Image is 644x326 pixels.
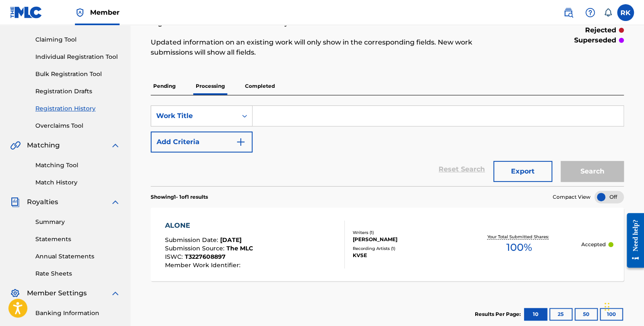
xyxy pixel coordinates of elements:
img: 9d2ae6d4665cec9f34b9.svg [236,137,246,147]
p: Completed [242,77,277,95]
img: expand [110,288,120,298]
a: Claiming Tool [35,35,120,44]
div: Recording Artists ( 1 ) [353,245,457,252]
div: Drag [604,294,609,319]
span: Member [90,8,120,17]
span: Royalties [27,197,58,207]
a: Registration History [35,104,120,113]
img: Matching [10,140,21,150]
img: help [585,8,595,18]
button: 10 [524,308,547,321]
div: KVSE [353,252,457,259]
a: Bulk Registration Tool [35,70,120,79]
span: Member Settings [27,288,87,298]
a: Annual Statements [35,252,120,261]
span: Submission Date : [165,236,220,244]
img: Royalties [10,197,20,207]
p: Showing 1 - 1 of 1 results [151,193,208,201]
div: [PERSON_NAME] [353,236,457,243]
a: Registration Drafts [35,87,120,96]
a: Individual Registration Tool [35,53,120,61]
span: Matching [27,140,60,150]
span: Compact View [553,193,591,201]
button: Add Criteria [151,131,253,152]
p: Results Per Page: [475,310,523,318]
div: Help [582,4,599,21]
a: Matching Tool [35,161,120,170]
div: Work Title [156,111,232,121]
div: User Menu [617,4,634,21]
form: Search Form [151,105,624,186]
a: Overclaims Tool [35,121,120,130]
p: rejected [585,25,616,35]
p: Accepted [581,241,606,248]
p: superseded [574,35,616,45]
iframe: Chat Widget [602,286,644,326]
span: Submission Source : [165,244,226,252]
img: Top Rightsholder [75,8,85,18]
span: ISWC : [165,253,185,260]
p: Updated information on an existing work will only show in the corresponding fields. New work subm... [151,37,515,58]
span: [DATE] [220,236,242,244]
p: Your Total Submitted Shares: [487,234,551,240]
a: Summary [35,218,120,226]
iframe: Resource Center [620,206,644,274]
p: Pending [151,77,178,95]
img: MLC Logo [10,6,43,18]
span: The MLC [226,244,253,252]
span: Member Work Identifier : [165,261,242,269]
img: Member Settings [10,288,20,298]
div: ALONE [165,221,253,231]
span: 100 % [506,240,532,255]
a: Statements [35,235,120,244]
span: T3227608897 [185,253,226,260]
a: Public Search [560,4,577,21]
a: Match History [35,178,120,187]
a: ALONESubmission Date:[DATE]Submission Source:The MLCISWC:T3227608897Member Work Identifier:Writer... [151,208,624,281]
button: 50 [575,308,598,321]
a: Banking Information [35,309,120,318]
button: Export [493,161,552,182]
div: Notifications [604,8,612,17]
img: search [563,8,573,18]
img: expand [110,140,120,150]
button: 100 [600,308,623,321]
button: 25 [549,308,572,321]
a: Rate Sheets [35,269,120,278]
img: expand [110,197,120,207]
div: Writers ( 1 ) [353,229,457,236]
p: Processing [193,77,227,95]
